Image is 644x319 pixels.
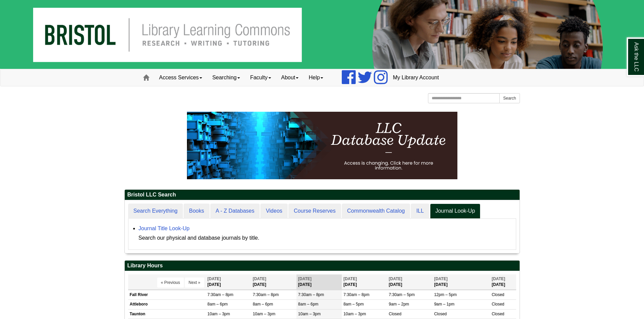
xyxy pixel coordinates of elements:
[411,204,429,219] a: ILL
[430,204,480,219] a: Journal Look-Up
[388,69,444,86] a: My Library Account
[343,312,366,316] span: 10am – 3pm
[387,274,432,290] th: [DATE]
[253,302,273,307] span: 8am – 6pm
[260,204,288,219] a: Videos
[389,292,415,297] span: 7:30am – 5pm
[434,276,448,281] span: [DATE]
[139,225,190,231] a: Journal Title Look-Up
[128,300,206,309] td: Attleboro
[206,274,251,290] th: [DATE]
[434,312,447,316] span: Closed
[208,292,234,297] span: 7:30am – 8pm
[128,290,206,300] td: Fall River
[185,277,204,288] button: Next »
[253,276,266,281] span: [DATE]
[296,274,342,290] th: [DATE]
[432,274,490,290] th: [DATE]
[343,292,369,297] span: 7:30am – 8pm
[187,112,457,179] img: HTML tutorial
[157,277,184,288] button: « Previous
[499,93,520,103] button: Search
[139,233,512,243] div: Search our physical and database journals by title.
[125,190,520,200] h2: Bristol LLC Search
[492,302,504,307] span: Closed
[208,302,228,307] span: 8am – 6pm
[343,276,357,281] span: [DATE]
[304,69,328,86] a: Help
[492,292,504,297] span: Closed
[434,302,454,307] span: 9am – 1pm
[288,204,341,219] a: Course Reserves
[342,274,387,290] th: [DATE]
[245,69,276,86] a: Faculty
[210,204,260,219] a: A - Z Databases
[389,276,402,281] span: [DATE]
[208,276,221,281] span: [DATE]
[251,274,296,290] th: [DATE]
[389,302,409,307] span: 9am – 2pm
[298,302,318,307] span: 8am – 6pm
[298,292,324,297] span: 7:30am – 8pm
[128,204,183,219] a: Search Everything
[492,276,505,281] span: [DATE]
[490,274,516,290] th: [DATE]
[342,204,410,219] a: Commonwealth Catalog
[389,312,401,316] span: Closed
[184,204,209,219] a: Books
[154,69,207,86] a: Access Services
[434,292,457,297] span: 12pm – 5pm
[207,69,245,86] a: Searching
[298,276,312,281] span: [DATE]
[125,261,520,271] h2: Library Hours
[492,312,504,316] span: Closed
[253,312,276,316] span: 10am – 3pm
[276,69,304,86] a: About
[128,309,206,319] td: Taunton
[208,312,230,316] span: 10am – 3pm
[298,312,321,316] span: 10am – 3pm
[343,302,364,307] span: 8am – 5pm
[253,292,279,297] span: 7:30am – 8pm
